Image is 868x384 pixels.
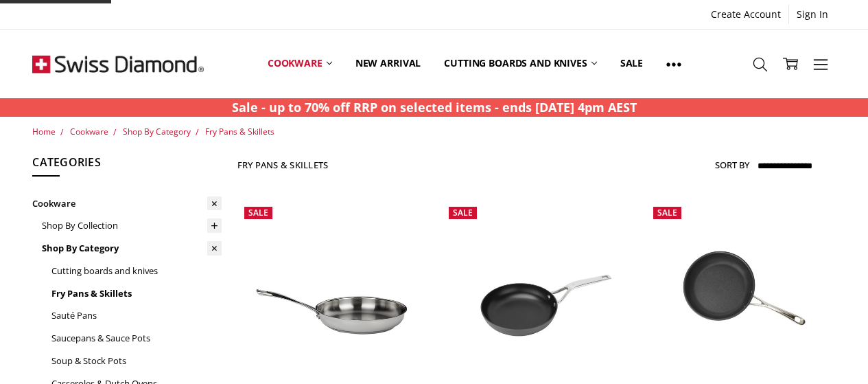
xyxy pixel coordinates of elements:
a: Fry Pans & Skillets [205,126,274,137]
a: Shop By Category [123,126,191,137]
a: Shop By Collection [42,214,222,237]
a: Create Account [703,5,788,24]
a: Cookware [32,192,222,215]
a: Cutting boards and knives [51,260,222,282]
span: Sale [657,207,677,218]
a: Sale [609,33,655,94]
img: Free Shipping On Every Order [32,30,204,98]
a: Sign In [789,5,836,24]
a: Cookware [70,126,108,137]
a: Fry Pans & Skillets [51,282,222,305]
a: Cutting boards and knives [432,33,609,94]
a: Home [32,126,56,137]
a: Soup & Stock Pots [51,350,222,372]
a: Saucepans & Sauce Pots [51,327,222,350]
img: Swiss Diamond Hard Anodised 20x4.2cm Non Stick Fry Pan [442,231,631,358]
a: New arrival [344,33,432,94]
label: Sort By [715,154,749,176]
h1: Fry Pans & Skillets [237,159,329,170]
a: Show All [655,33,693,95]
span: Sale [453,207,473,218]
span: Sale [248,207,268,218]
strong: Sale - up to 70% off RRP on selected items - ends [DATE] 4pm AEST [232,99,637,115]
a: Shop By Category [42,237,222,260]
a: Sauté Pans [51,304,222,327]
h5: Categories [32,154,222,177]
a: Cookware [256,33,344,94]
